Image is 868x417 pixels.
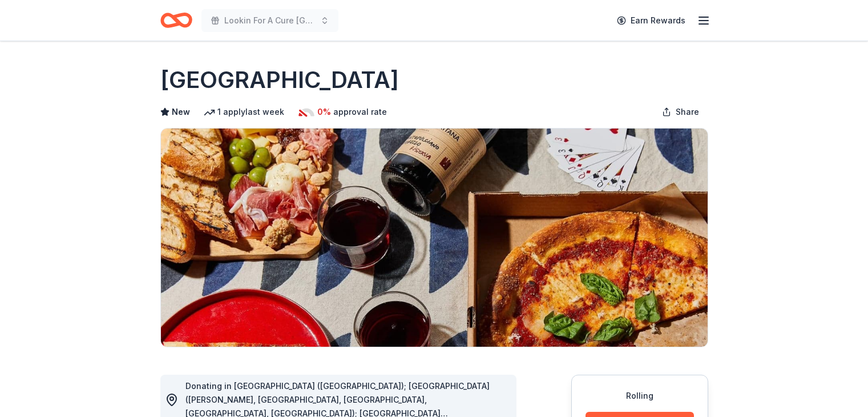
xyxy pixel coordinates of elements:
span: New [172,105,190,119]
button: Share [653,101,708,123]
img: Image for North Italia [161,129,708,347]
a: Home [160,7,192,34]
div: Rolling [586,389,694,403]
span: approval rate [333,105,387,119]
span: 0% [317,105,331,119]
span: Lookin For A Cure [GEOGRAPHIC_DATA] [224,14,316,27]
span: Share [676,105,699,119]
div: 1 apply last week [204,105,284,119]
a: Earn Rewards [610,10,692,31]
button: Lookin For A Cure [GEOGRAPHIC_DATA] [201,9,338,32]
h1: [GEOGRAPHIC_DATA] [160,64,399,96]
